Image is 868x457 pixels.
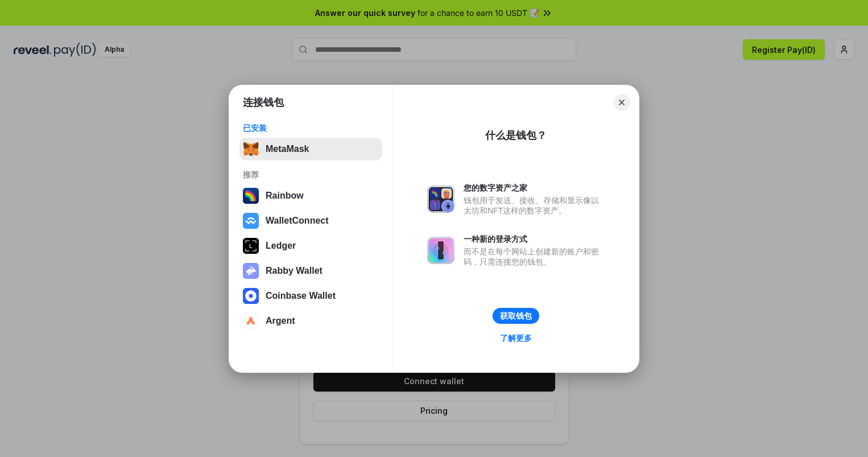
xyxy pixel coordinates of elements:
img: svg+xml,%3Csvg%20fill%3D%22none%22%20height%3D%2233%22%20viewBox%3D%220%200%2035%2033%22%20width%... [243,141,259,157]
div: Coinbase Wallet [266,291,336,301]
img: svg+xml,%3Csvg%20xmlns%3D%22http%3A%2F%2Fwww.w3.org%2F2000%2Fsvg%22%20fill%3D%22none%22%20viewBox... [427,186,454,213]
div: WalletConnect [266,216,329,226]
div: Rabby Wallet [266,266,323,276]
div: 推荐 [243,170,379,180]
img: svg+xml,%3Csvg%20xmlns%3D%22http%3A%2F%2Fwww.w3.org%2F2000%2Fsvg%22%20fill%3D%22none%22%20viewBox... [427,237,454,264]
img: svg+xml,%3Csvg%20width%3D%22120%22%20height%3D%22120%22%20viewBox%3D%220%200%20120%20120%22%20fil... [243,188,259,204]
img: svg+xml,%3Csvg%20xmlns%3D%22http%3A%2F%2Fwww.w3.org%2F2000%2Fsvg%22%20width%3D%2228%22%20height%3... [243,238,259,254]
button: WalletConnect [239,209,382,232]
img: svg+xml,%3Csvg%20xmlns%3D%22http%3A%2F%2Fwww.w3.org%2F2000%2Fsvg%22%20fill%3D%22none%22%20viewBox... [243,263,259,279]
img: svg+xml,%3Csvg%20width%3D%2228%22%20height%3D%2228%22%20viewBox%3D%220%200%2028%2028%22%20fill%3D... [243,288,259,304]
div: 获取钱包 [500,311,532,321]
div: Rainbow [266,191,304,201]
div: 一种新的登录方式 [464,234,605,244]
button: 获取钱包 [493,308,539,324]
div: 您的数字资产之家 [464,183,605,193]
button: Ledger [239,234,382,257]
button: Rabby Wallet [239,260,382,282]
div: 而不是在每个网站上创建新的账户和密码，只需连接您的钱包。 [464,246,605,267]
div: Ledger [266,241,296,251]
button: Coinbase Wallet [239,285,382,307]
h1: 连接钱包 [243,96,284,109]
div: 钱包用于发送、接收、存储和显示像以太坊和NFT这样的数字资产。 [464,195,605,216]
a: 了解更多 [493,331,539,345]
div: 什么是钱包？ [485,129,547,142]
button: Close [614,94,630,110]
div: MetaMask [266,144,309,154]
button: MetaMask [239,138,382,160]
div: Argent [266,316,295,326]
div: 了解更多 [500,333,532,343]
button: Argent [239,310,382,332]
div: 已安装 [243,123,379,133]
img: svg+xml,%3Csvg%20width%3D%2228%22%20height%3D%2228%22%20viewBox%3D%220%200%2028%2028%22%20fill%3D... [243,213,259,229]
img: svg+xml,%3Csvg%20width%3D%2228%22%20height%3D%2228%22%20viewBox%3D%220%200%2028%2028%22%20fill%3D... [243,313,259,329]
button: Rainbow [239,184,382,207]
